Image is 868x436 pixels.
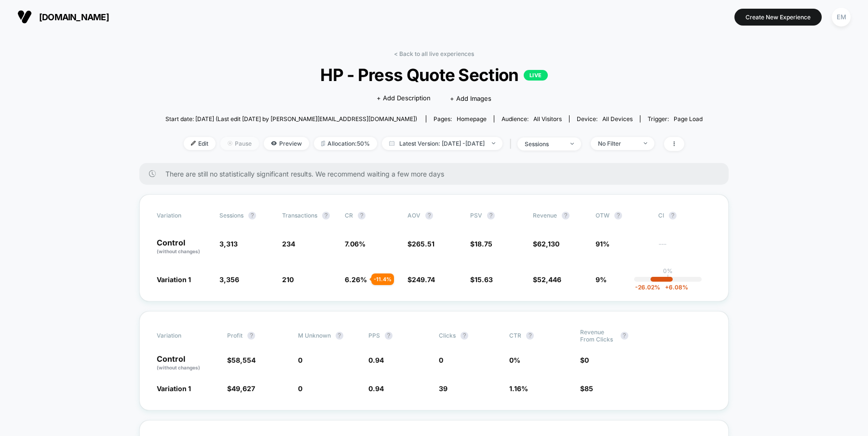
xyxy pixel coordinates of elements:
[509,332,521,339] span: CTR
[526,332,534,340] button: ?
[382,137,502,150] span: Latest Version: [DATE] - [DATE]
[533,240,559,248] span: $
[644,142,647,144] img: end
[509,356,520,364] span: 0 %
[598,140,637,147] div: No Filter
[425,212,433,219] button: ?
[525,140,563,148] div: sessions
[580,356,589,364] span: $
[596,212,649,219] span: OTW
[368,384,384,393] span: 0.94
[475,240,492,248] span: 18.75
[368,356,384,364] span: 0.94
[412,240,434,248] span: 265.51
[157,275,191,284] span: Variation 1
[621,332,628,340] button: ?
[371,273,394,285] div: - 11.4 %
[227,356,256,364] span: $
[157,365,200,370] span: (without changes)
[475,275,493,284] span: 15.63
[192,65,676,85] span: HP - Press Quote Section
[537,275,561,284] span: 52,446
[507,137,517,151] span: |
[509,384,528,393] span: 1.16 %
[580,328,616,343] span: Revenue From Clicks
[157,384,191,393] span: Variation 1
[191,141,196,146] img: edit
[829,7,854,27] button: EM
[502,115,562,123] div: Audience:
[228,141,232,146] img: end
[282,240,295,248] span: 234
[389,141,394,146] img: calendar
[533,212,557,219] span: Revenue
[470,275,493,284] span: $
[667,274,669,282] p: |
[439,356,443,364] span: 0
[321,141,325,146] img: rebalance
[219,240,238,248] span: 3,313
[596,240,610,248] span: 91%
[17,10,32,24] img: Visually logo
[648,115,703,123] div: Trigger:
[584,384,593,393] span: 85
[14,9,112,25] button: [DOMAIN_NAME]
[461,332,468,340] button: ?
[663,267,673,274] p: 0%
[658,241,711,255] span: ---
[377,94,431,103] span: + Add Description
[439,332,456,339] span: Clicks
[298,332,331,339] span: M Unknown
[434,115,487,123] div: Pages:
[569,115,640,123] span: Device:
[264,137,309,150] span: Preview
[602,115,633,123] span: all devices
[227,332,243,339] span: Profit
[412,275,435,284] span: 249.74
[231,356,256,364] span: 58,554
[669,212,677,219] button: ?
[394,50,474,57] a: < Back to all live experiences
[157,248,200,254] span: (without changes)
[660,284,688,291] span: 6.08 %
[665,284,669,291] span: +
[345,212,353,219] span: CR
[345,275,367,284] span: 6.26 %
[282,275,294,284] span: 210
[219,212,244,219] span: Sessions
[165,170,709,178] span: There are still no statistically significant results. We recommend waiting a few more days
[457,115,487,123] span: homepage
[734,9,822,26] button: Create New Experience
[322,212,330,219] button: ?
[336,332,343,340] button: ?
[298,356,302,364] span: 0
[248,212,256,219] button: ?
[524,70,548,81] p: LIVE
[219,275,239,284] span: 3,356
[439,384,448,393] span: 39
[298,384,302,393] span: 0
[533,115,562,123] span: All Visitors
[570,143,574,145] img: end
[39,12,109,22] span: [DOMAIN_NAME]
[358,212,366,219] button: ?
[247,332,255,340] button: ?
[584,356,589,364] span: 0
[184,137,216,150] span: Edit
[470,240,492,248] span: $
[407,212,420,219] span: AOV
[533,275,561,284] span: $
[614,212,622,219] button: ?
[165,115,417,123] span: Start date: [DATE] (Last edit [DATE] by [PERSON_NAME][EMAIL_ADDRESS][DOMAIN_NAME])
[658,212,711,219] span: CI
[492,142,495,144] img: end
[635,284,660,291] span: -26.02 %
[157,328,210,343] span: Variation
[227,384,255,393] span: $
[345,240,366,248] span: 7.06 %
[470,212,482,219] span: PSV
[385,332,393,340] button: ?
[220,137,259,150] span: Pause
[407,275,435,284] span: $
[596,275,607,284] span: 9%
